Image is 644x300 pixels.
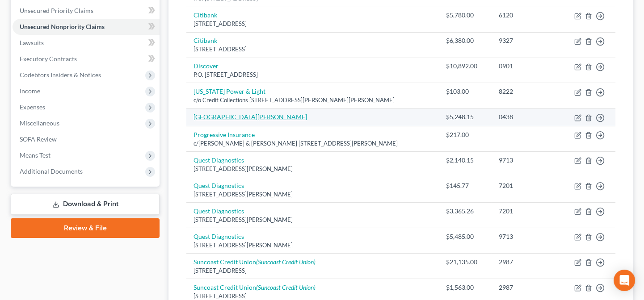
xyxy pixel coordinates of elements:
div: 9713 [499,232,552,241]
div: $21,135.00 [446,258,484,267]
div: [STREET_ADDRESS][PERSON_NAME] [194,190,432,199]
span: Additional Documents [20,167,83,175]
a: Quest Diagnostics [194,182,244,189]
a: Unsecured Nonpriority Claims [13,19,160,35]
div: 0438 [499,112,552,121]
div: P.O. [STREET_ADDRESS] [194,71,432,79]
div: $6,380.00 [446,36,484,45]
div: $5,780.00 [446,11,484,20]
div: Open Intercom Messenger [614,270,635,291]
span: Income [20,87,40,95]
a: Suncoast Credit Union(Suncoast Credit Union) [194,283,316,291]
a: Discover [194,62,219,70]
div: 8222 [499,87,552,96]
a: Progressive Insurance [194,131,255,138]
div: 0901 [499,62,552,71]
span: Unsecured Nonpriority Claims [20,23,105,30]
a: Quest Diagnostics [194,156,244,164]
span: Expenses [20,103,45,111]
div: 7201 [499,181,552,190]
div: 9327 [499,36,552,45]
span: Executory Contracts [20,55,77,62]
span: Codebtors Insiders & Notices [20,71,101,79]
div: [STREET_ADDRESS] [194,45,432,54]
div: $103.00 [446,87,484,96]
div: [STREET_ADDRESS][PERSON_NAME] [194,165,432,173]
div: $145.77 [446,181,484,190]
div: c/[PERSON_NAME] & [PERSON_NAME] [STREET_ADDRESS][PERSON_NAME] [194,139,432,148]
i: (Suncoast Credit Union) [256,283,316,291]
div: $10,892.00 [446,62,484,71]
a: Citibank [194,37,217,44]
div: $1,563.00 [446,283,484,292]
a: Quest Diagnostics [194,233,244,240]
div: [STREET_ADDRESS] [194,20,432,28]
a: Citibank [194,11,217,19]
div: $5,485.00 [446,232,484,241]
a: Review & File [11,218,160,238]
span: Miscellaneous [20,119,59,127]
div: $5,248.15 [446,112,484,121]
span: Means Test [20,151,51,159]
div: 7201 [499,207,552,216]
div: [STREET_ADDRESS] [194,267,432,275]
div: 9713 [499,156,552,165]
div: $217.00 [446,130,484,139]
div: 6120 [499,11,552,20]
span: Unsecured Priority Claims [20,7,93,14]
div: 2987 [499,283,552,292]
div: [STREET_ADDRESS][PERSON_NAME] [194,216,432,224]
div: [STREET_ADDRESS][PERSON_NAME] [194,241,432,250]
a: Suncoast Credit Union(Suncoast Credit Union) [194,258,316,266]
div: 2987 [499,258,552,267]
span: Lawsuits [20,39,44,46]
i: (Suncoast Credit Union) [256,258,316,266]
a: Executory Contracts [13,51,160,67]
a: SOFA Review [13,131,160,147]
div: $2,140.15 [446,156,484,165]
a: Lawsuits [13,35,160,51]
a: [US_STATE] Power & Light [194,87,265,95]
div: c/o Credit Collections [STREET_ADDRESS][PERSON_NAME][PERSON_NAME] [194,96,432,104]
span: SOFA Review [20,135,57,143]
a: [GEOGRAPHIC_DATA][PERSON_NAME] [194,113,307,121]
a: Download & Print [11,194,160,215]
a: Unsecured Priority Claims [13,3,160,19]
div: $3,365.26 [446,207,484,216]
a: Quest Diagnostics [194,207,244,215]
